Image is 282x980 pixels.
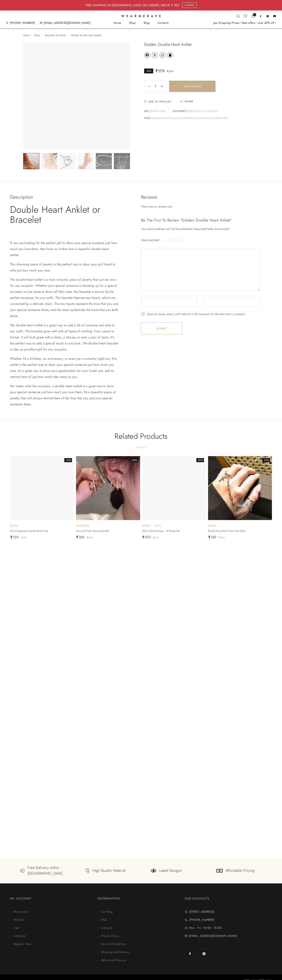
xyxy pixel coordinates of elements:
span: ₹ [87,536,88,540]
span: Tags: , , , [144,117,228,120]
li: Golden Double heart Anklet [71,34,101,37]
a: 1 [164,239,169,241]
a: 2 [169,239,173,241]
span: Be the first to review “Golden Double heart Anklet” [141,217,260,223]
a: [PHONE_NUMBER] [10,21,35,25]
p: INFORMATION [97,896,120,902]
label: Your rating [141,239,160,242]
a: Dismiss [182,2,197,8]
span: Cart [13,926,19,930]
span: 189 [76,535,85,540]
a: Privacy Policy [97,934,185,938]
a: Bracelets & Anklets [188,109,218,113]
a: Rings [10,524,18,528]
span: My account [13,910,29,914]
span: WMRT-1008 [150,109,165,113]
p: No matter what the occasion, a double heart anklet is a great way to show your special someone ju... [10,383,119,407]
h1: Golden Double heart Anklet [144,42,259,47]
a: Contacts [154,21,173,25]
span: ₹ [10,535,12,540]
p: If you are looking for the perfect gift to show your special someone just how much you love them,... [10,240,119,258]
a: Boho & Hippie [152,116,173,120]
span: 399 [153,536,159,540]
span: ₹ [155,68,158,74]
input: Qty [150,81,161,92]
a: Statement Jewellery [181,116,211,120]
span: Refund and Returns [100,958,126,962]
img: Golden Double heart Anklet [114,153,130,169]
p: Whether it’s a birthday, an anniversary, or even just a romantic night out, this anklet is the pe... [10,356,119,380]
span: Contacts [100,926,112,930]
a: Cart [10,926,97,930]
a: Home [109,21,125,25]
img: WhatsApp Image 2023-01-03 at 18.00.59 (1) [23,42,130,149]
div: Share [185,100,194,103]
a: 4 [177,239,181,241]
span: -53% [262,458,270,462]
a: Earrings [76,524,89,528]
span: [STREET_ADDRESS] [188,910,214,914]
span: 159 [10,535,19,540]
span: ₹ [208,535,210,540]
a: Double ring with cross and chain [208,530,266,533]
a: 1 [251,14,254,19]
a: Rings [142,524,150,528]
span: 189 [208,535,217,540]
span: -60% [64,458,72,462]
img: Golden Double heart Anklet [41,153,57,169]
a: Silver Crawler Rings – 4 pieces set [142,530,200,533]
a: Shipping and Delivery [97,950,185,954]
a: [EMAIL_ADDRESS][DOMAIN_NAME] [44,21,91,25]
div: Free Delivery within [GEOGRAPHIC_DATA] [27,865,66,876]
div: High Quality Material [92,868,126,874]
span: Add to Wishlist [148,100,172,103]
a: Wearmerave [121,15,161,18]
a: Wishlist [10,918,97,922]
a: Under 500 [212,116,228,120]
p: This charming piece of jewelry is the perfect way to show your girl friend or wife just how much ... [10,261,119,273]
img: Golden Double heart Anklet [59,153,76,169]
span: 399 [21,536,27,540]
h2: Reviews [141,194,260,200]
span: Wishlist [13,918,24,922]
input: Submit [141,322,182,335]
a: [PHONE_NUMBER] [185,918,272,922]
span: ₹ [219,536,220,540]
img: Golden Double heart Anklet [96,153,112,169]
label: Save my name, email, and website in this browser for the next time I comment. [147,312,246,316]
a: Refund and Returns [97,958,185,962]
a: Fancy AD Claw Earring Golden [76,530,134,533]
a: FAQ [97,918,185,922]
div: Jaw Dropping Prices ! Best offers - over 40% off ! [213,21,276,25]
span: 179 [155,68,165,74]
a: Our Blog [97,910,185,914]
p: MY ACCOUNT [10,896,31,902]
h1: Double Heart Anklet or Bracelet [10,204,119,225]
div: Affordable Pricing [226,868,255,874]
span: Wearmerave [121,15,163,18]
span: 1 [253,13,256,16]
span: ₹ [76,535,78,540]
a: Sets [155,524,161,528]
a: Register Now [10,942,97,946]
span: [PHONE_NUMBER] [188,918,214,922]
span: Our Blog [100,910,113,914]
a: Home [23,33,30,37]
a: 3 [173,239,177,241]
a: love [173,116,180,120]
p: The double heart anklet is a great way to add a bit of romance and style to any outfit. This brac... [10,322,119,352]
span: Required fields are marked [194,227,230,231]
span: [EMAIL_ADDRESS][DOMAIN_NAME] [188,934,237,938]
span: Mon - Fri: 10:00 - 18:00 [188,926,221,930]
img: Golden Double heart Anklet [78,153,94,169]
span: Shipping and Delivery [100,950,130,954]
span: Checkout [13,934,26,938]
span: ₹ [167,69,169,73]
a: Checkout [10,934,97,938]
span: ₹ [142,535,145,540]
span: Your email address will not be published. [141,227,193,231]
a: Contacts [97,926,185,930]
